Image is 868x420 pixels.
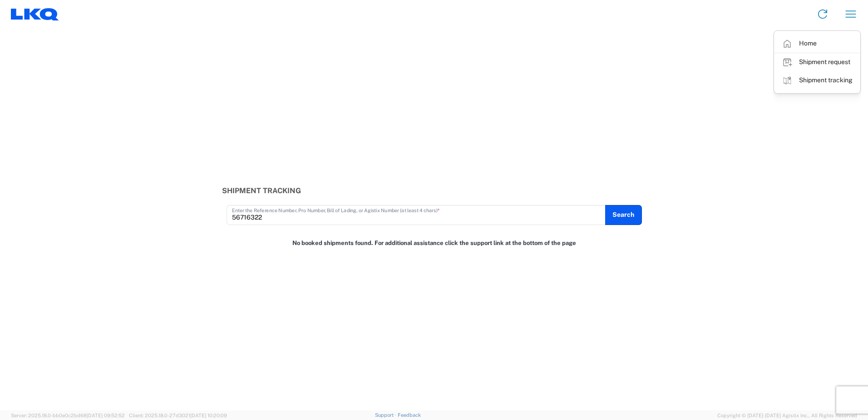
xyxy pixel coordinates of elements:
[398,412,421,418] a: Feedback
[222,186,646,195] h3: Shipment Tracking
[605,205,642,225] button: Search
[717,411,857,420] span: Copyright © [DATE]-[DATE] Agistix Inc., All Rights Reserved
[11,413,125,418] span: Server: 2025.18.0-bb0e0c2bd68
[129,413,227,418] span: Client: 2025.18.0-27d3021
[87,413,125,418] span: [DATE] 09:52:52
[774,53,860,71] a: Shipment request
[774,35,860,53] a: Home
[217,235,651,252] div: No booked shipments found. For additional assistance click the support link at the bottom of the ...
[375,412,398,418] a: Support
[190,413,227,418] span: [DATE] 10:20:09
[774,71,860,90] a: Shipment tracking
